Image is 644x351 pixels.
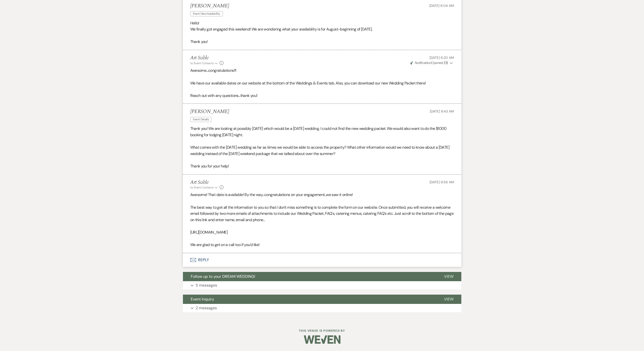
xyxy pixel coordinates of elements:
button: Follow up to your DREAM WEDDING! [183,272,436,281]
span: [DATE] 8:04 AM [429,3,454,8]
span: [DATE] 9:43 AM [430,109,454,114]
button: Reply [183,253,461,267]
h5: Art Sable [190,179,223,186]
span: Follow up to your DREAM WEDDING! [191,274,255,279]
p: Thank you for your help! [190,163,454,169]
button: NotificationOpened (1) [410,60,454,65]
button: 2 messages [183,304,461,312]
span: [DATE] 8:20 AM [430,55,454,60]
button: to: Event Contacts [190,185,218,190]
h5: Art Sable [190,55,223,61]
p: Reach out with any questions...thank you1 [190,93,454,99]
p: Thank you! We are looking at possibly [DATE] which would be a [DATE] wedding. I could not find th... [190,125,454,138]
p: We are glad to get on a call too if you'd like! [190,242,454,248]
button: to: Event Contacts [190,61,218,65]
span: Event Date Availability [190,11,223,16]
h5: [PERSON_NAME] [190,3,229,9]
p: Hello! [190,20,454,26]
p: What comes with the [DATE] wedding as far as times we would be able to access the property? What ... [190,144,454,157]
img: Weven Logo [304,331,340,348]
span: Event Details [190,117,212,122]
button: View [436,295,461,304]
p: Thank you! [190,39,454,45]
h5: [PERSON_NAME] [190,109,229,115]
strong: ( 1 ) [444,61,448,65]
button: View [436,272,461,281]
span: View [444,297,454,302]
button: 5 messages [183,281,461,289]
span: to: Event Contacts [190,61,214,65]
span: to: Event Contacts [190,186,214,189]
p: [URL][DOMAIN_NAME] [190,229,454,236]
p: The best way to get all the information to you so that I don't miss something is to complete the ... [190,204,454,223]
p: Awesome! That date is available! By the way...congratulations on your engagement...we saw it online! [190,192,454,198]
span: [DATE] 9:56 AM [430,180,454,184]
span: Opened [410,61,448,65]
span: View [444,274,454,279]
span: Notification [415,61,431,65]
p: We have our available dates on our website at the bottom of the Weddings & Events tab. Also, you ... [190,80,454,86]
button: Event Inquiry [183,295,436,304]
p: 2 messages [196,305,217,311]
p: 5 messages [196,282,217,289]
p: We finally got engaged this weekend! We are wondering what your availability is for August-beginn... [190,26,454,32]
p: Awesome...congratulations!!! [190,67,454,74]
span: Event Inquiry [191,297,214,302]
